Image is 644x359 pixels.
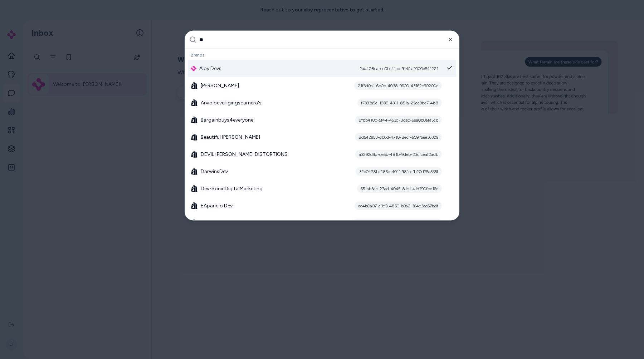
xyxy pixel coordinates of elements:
span: Alby Devs [199,65,221,72]
span: Arvio beveiligingscamera's [201,99,262,107]
div: 8d542953-db6d-4710-8ecf-60976ee36309 [355,133,442,142]
span: Dev-SonicDigitalMarketing [201,185,263,192]
div: 2aa408ca-ec0b-41cc-914f-a1000e541221 [356,64,442,73]
div: a3292d9d-ce5b-481b-9deb-23cfceaf2adb [355,150,442,159]
div: 2fbb418c-5f44-453d-8dec-6ea0b0afa5cb [355,116,442,124]
span: Bargainbuys4everyone [201,117,253,124]
span: [PERSON_NAME] [201,82,239,89]
div: ca4b0a07-a3e0-4850-b9a2-364e3aa67bdf [355,202,442,210]
div: Brands [188,50,456,60]
div: f7393a9c-1989-4311-851a-25ae9be714b8 [357,99,442,107]
span: DarwinsDev [201,168,228,175]
span: DEVIL [PERSON_NAME] DISTORTIONS [201,151,288,158]
img: alby Logo [191,66,196,72]
span: Beautiful [PERSON_NAME] [201,134,260,141]
div: 21f3d0a1-6b0b-4038-9600-43162c90200c [354,82,442,90]
div: e7729db2-a12a-41c8-8b26-b982574070e6 [353,219,442,227]
div: Suggestions [185,49,459,220]
div: 32c0478b-285c-401f-981e-fb20d75a535f [356,167,442,176]
span: EVEREVE Dev [201,220,232,227]
span: EAparicio Dev [201,202,233,210]
div: 651ab3ac-27ad-4045-81c1-41d790fbe16c [357,185,442,193]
